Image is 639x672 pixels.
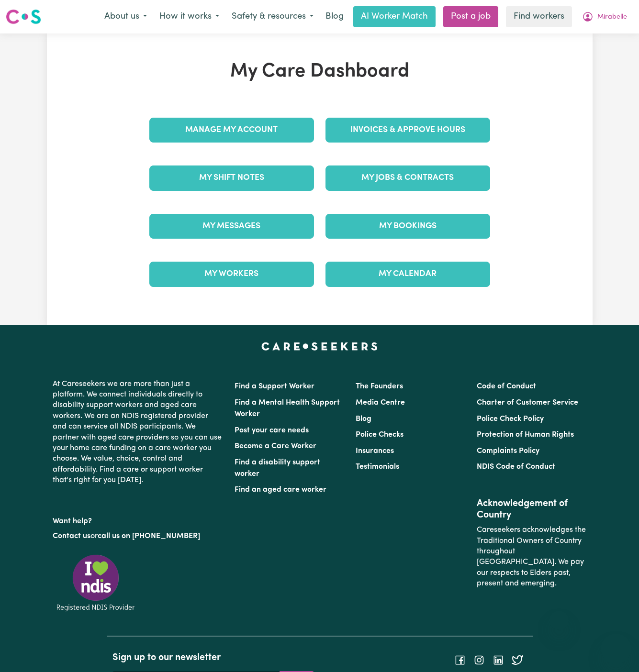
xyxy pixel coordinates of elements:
[601,634,631,664] iframe: Button to launch messaging window
[506,6,572,27] a: Find workers
[356,415,371,423] a: Blog
[356,399,405,407] a: Media Centre
[473,656,485,664] a: Follow Careseekers on Instagram
[353,6,436,27] a: AI Worker Match
[320,6,349,27] a: Blog
[477,399,578,407] a: Charter of Customer Service
[477,415,544,423] a: Police Check Policy
[325,118,490,143] a: Invoices & Approve Hours
[454,656,466,664] a: Follow Careseekers on Facebook
[356,463,399,471] a: Testimonials
[443,6,498,27] a: Post a job
[576,7,633,27] button: My Account
[6,6,41,28] a: Careseekers logo
[356,431,404,439] a: Police Checks
[477,521,586,593] p: Careseekers acknowledges the Traditional Owners of Country throughout [GEOGRAPHIC_DATA]. We pay o...
[112,652,314,663] h2: Sign up to our newsletter
[325,165,490,190] a: My Jobs & Contracts
[493,656,504,664] a: Follow Careseekers on LinkedIn
[597,12,627,22] span: Mirabelle
[477,498,586,521] h2: Acknowledgement of Country
[325,262,490,286] a: My Calendar
[235,459,320,478] a: Find a disability support worker
[477,447,539,455] a: Complaints Policy
[53,527,223,545] p: or
[149,214,314,239] a: My Messages
[512,656,523,664] a: Follow Careseekers on Twitter
[53,375,223,490] p: At Careseekers we are more than just a platform. We connect individuals directly to disability su...
[477,463,555,471] a: NDIS Code of Conduct
[53,553,139,613] img: Registered NDIS provider
[235,442,316,450] a: Become a Care Worker
[261,342,378,350] a: Careseekers home page
[98,532,200,540] a: call us on [PHONE_NUMBER]
[235,399,340,418] a: Find a Mental Health Support Worker
[235,383,314,390] a: Find a Support Worker
[356,447,394,455] a: Insurances
[53,532,90,540] a: Contact us
[477,431,574,439] a: Protection of Human Rights
[144,60,496,83] h1: My Care Dashboard
[325,214,490,239] a: My Bookings
[477,383,536,390] a: Code of Conduct
[235,427,309,434] a: Post your care needs
[149,118,314,143] a: Manage My Account
[225,7,320,27] button: Safety & resources
[53,512,223,527] p: Want help?
[149,165,314,190] a: My Shift Notes
[98,7,153,27] button: About us
[149,262,314,286] a: My Workers
[153,7,225,27] button: How it works
[356,383,403,390] a: The Founders
[549,611,569,630] iframe: Close message
[235,486,326,494] a: Find an aged care worker
[6,8,41,25] img: Careseekers logo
